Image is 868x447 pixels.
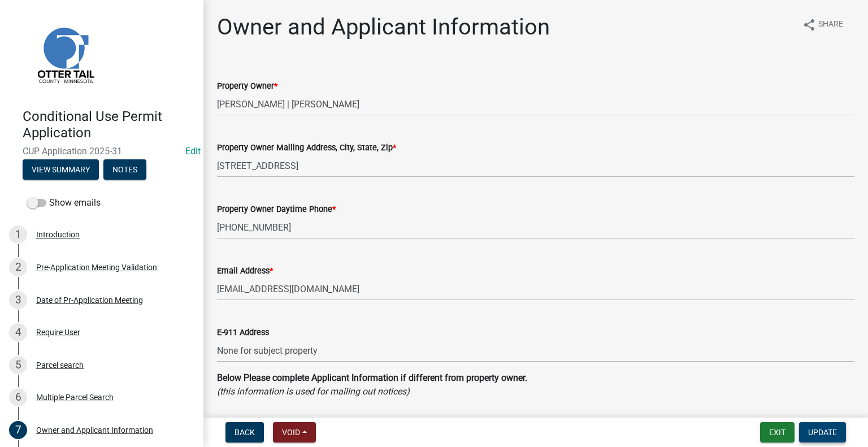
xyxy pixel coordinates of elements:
[23,12,107,97] img: Otter Tail County, Minnesota
[185,146,201,157] a: Edit
[799,422,846,442] button: Update
[23,146,181,157] span: CUP Application 2025-31
[808,428,837,437] span: Update
[23,159,99,180] button: View Summary
[103,166,146,175] wm-modal-confirm: Notes
[225,422,264,442] button: Back
[818,18,843,32] span: Share
[36,393,114,401] div: Multiple Parcel Search
[9,291,27,309] div: 3
[217,83,277,90] label: Property Owner
[27,196,101,210] label: Show emails
[36,328,80,336] div: Require User
[36,426,153,434] div: Owner and Applicant Information
[273,422,316,442] button: Void
[217,386,410,397] i: (this information is used for mailing out notices)
[36,263,157,271] div: Pre-Application Meeting Validation
[9,421,27,439] div: 7
[9,388,27,406] div: 6
[217,372,527,383] strong: Below Please complete Applicant Information if different from property owner.
[36,231,80,238] div: Introduction
[23,109,194,141] h4: Conditional Use Permit Application
[185,146,201,157] wm-modal-confirm: Edit Application Number
[802,18,816,32] i: share
[235,428,255,437] span: Back
[9,258,27,276] div: 2
[9,356,27,374] div: 5
[217,329,269,337] label: E-911 Address
[282,428,300,437] span: Void
[217,14,550,41] h1: Owner and Applicant Information
[36,296,143,304] div: Date of Pr-Application Meeting
[103,159,146,180] button: Notes
[217,144,396,152] label: Property Owner Mailing Address, City, State, Zip
[23,166,99,175] wm-modal-confirm: Summary
[217,206,336,214] label: Property Owner Daytime Phone
[217,267,273,275] label: Email Address
[760,422,795,442] button: Exit
[9,323,27,341] div: 4
[793,14,852,36] button: shareShare
[9,225,27,244] div: 1
[36,361,84,369] div: Parcel search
